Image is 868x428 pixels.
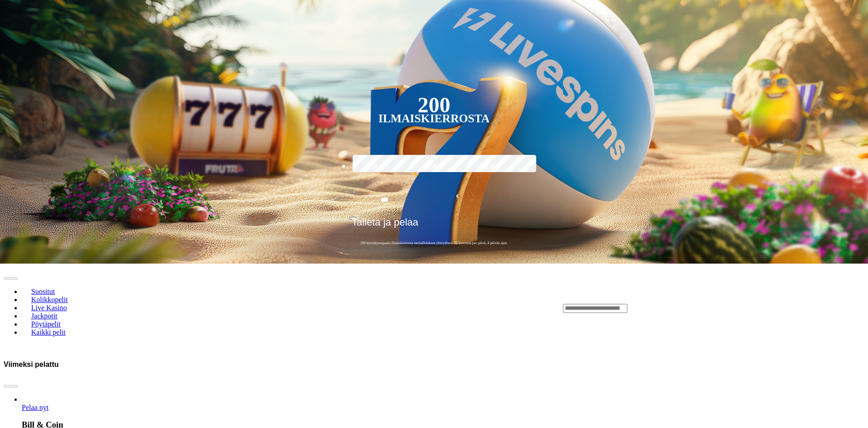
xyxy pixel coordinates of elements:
input: Search [563,304,627,313]
span: Kaikki pelit [28,328,69,336]
a: Kolikkopelit [22,293,77,307]
a: Pöytäpelit [22,317,70,331]
button: prev slide [4,277,11,280]
a: Suositut [22,285,64,298]
span: Jackpotit [28,312,61,320]
span: Live Kasino [28,304,71,312]
button: next slide [11,277,18,280]
span: € [456,192,459,201]
h3: Viimeksi pelattu [4,360,59,369]
span: € [356,214,359,219]
button: next slide [11,385,18,388]
span: Suositut [28,288,58,295]
a: Live Kasino [22,301,76,315]
span: 200 kierrätysvapaata ilmaiskierrosta ensitalletuksen yhteydessä. 50 kierrosta per päivä, 4 päivän... [349,240,519,245]
span: Kolikkopelit [28,296,72,303]
span: Pöytäpelit [28,320,64,328]
button: prev slide [4,385,11,388]
div: Ilmaiskierrosta [378,113,490,124]
span: Pelaa nyt [22,404,48,411]
label: 250 € [465,154,518,180]
header: Lobby [4,264,864,352]
a: Bill & Coin [22,404,48,411]
a: Jackpotit [22,309,67,323]
span: Talleta ja pelaa [352,216,418,235]
button: Talleta ja pelaa [349,216,519,235]
div: 200 [417,100,450,111]
a: Kaikki pelit [22,326,75,339]
label: 150 € [408,154,461,180]
label: 50 € [350,154,403,180]
nav: Lobby [4,272,545,344]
